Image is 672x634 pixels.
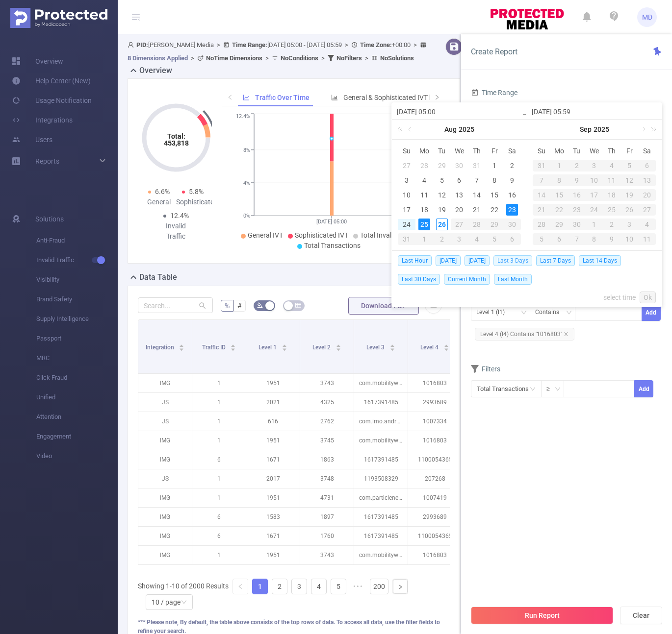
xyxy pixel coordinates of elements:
span: MD [642,7,652,27]
div: 5 [486,233,503,245]
tspan: [DATE] 05:00 [316,219,347,225]
div: 24 [401,219,413,230]
b: No Solutions [380,54,414,62]
li: 2 [272,579,287,594]
li: 1 [252,579,268,594]
div: 16 [506,189,518,201]
div: 9 [568,174,586,186]
div: 2 [433,233,451,245]
td: September 6, 2025 [503,232,521,246]
div: 31 [398,233,415,245]
div: 7 [533,174,550,186]
div: 28 [468,219,486,230]
span: Su [398,146,415,155]
a: Sep [579,120,593,139]
li: 5 [331,579,346,594]
span: > [188,54,197,62]
td: October 7, 2025 [568,232,586,246]
td: September 5, 2025 [486,232,503,246]
input: End date [532,106,657,118]
span: Reports [35,157,59,165]
h2: Overview [139,65,172,76]
td: September 5, 2025 [620,158,638,173]
td: August 13, 2025 [451,188,468,202]
li: 4 [311,579,327,594]
td: August 30, 2025 [503,217,521,232]
i: icon: bg-colors [257,302,263,308]
b: No Conditions [281,54,318,62]
td: September 25, 2025 [603,202,620,217]
td: September 4, 2025 [603,158,620,173]
tspan: 0% [243,213,250,219]
span: We [451,146,468,155]
span: Visibility [36,270,118,290]
a: 4 [311,579,326,594]
td: August 27, 2025 [451,217,468,232]
div: 27 [451,219,468,230]
div: 16 [568,189,586,201]
td: August 18, 2025 [415,202,433,217]
span: ••• [350,579,366,594]
div: 11 [418,189,430,201]
div: 30 [453,160,465,171]
td: September 18, 2025 [603,188,620,202]
td: July 27, 2025 [398,158,415,173]
div: 26 [620,204,638,216]
th: Sun [533,144,550,158]
th: Fri [486,144,503,158]
td: September 13, 2025 [638,173,656,188]
div: 13 [453,189,465,201]
span: > [214,41,223,49]
div: 2 [603,219,620,230]
th: Mon [415,144,433,158]
div: 13 [638,174,656,186]
div: 23 [568,204,586,216]
td: September 9, 2025 [568,173,586,188]
a: Overview [12,51,63,71]
td: September 3, 2025 [586,158,603,173]
div: 22 [550,204,568,216]
span: Su [533,146,550,155]
span: Time Range [471,89,517,97]
button: Add [634,380,653,397]
div: 1 [586,219,603,230]
td: September 17, 2025 [586,188,603,202]
a: Previous month (PageUp) [406,120,415,139]
td: October 11, 2025 [638,232,656,246]
div: 27 [401,160,413,171]
div: 7 [471,174,483,186]
div: 12 [436,189,448,201]
div: 2 [506,160,518,171]
td: September 19, 2025 [620,188,638,202]
button: Run Report [471,607,613,624]
div: 21 [533,204,550,216]
td: August 1, 2025 [486,158,503,173]
td: August 31, 2025 [398,232,415,246]
td: August 19, 2025 [433,202,451,217]
td: October 4, 2025 [638,217,656,232]
div: 10 [401,189,413,201]
div: 31 [471,160,483,171]
td: August 4, 2025 [415,173,433,188]
u: 8 Dimensions Applied [128,54,188,62]
td: August 14, 2025 [468,188,486,202]
td: August 16, 2025 [503,188,521,202]
div: Invalid Traffic [159,221,193,242]
span: Unified [36,388,118,407]
td: August 8, 2025 [486,173,503,188]
li: 3 [291,579,307,594]
div: 3 [586,160,603,171]
span: Th [603,146,620,155]
td: September 4, 2025 [468,232,486,246]
span: > [262,54,272,62]
div: 29 [550,219,568,230]
span: Solutions [35,209,64,229]
div: 17 [401,204,413,216]
td: October 6, 2025 [550,232,568,246]
td: September 28, 2025 [533,217,550,232]
a: 5 [331,579,346,594]
td: August 20, 2025 [451,202,468,217]
a: 2025 [593,120,610,139]
span: Video [36,446,118,466]
span: Attention [36,407,118,427]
